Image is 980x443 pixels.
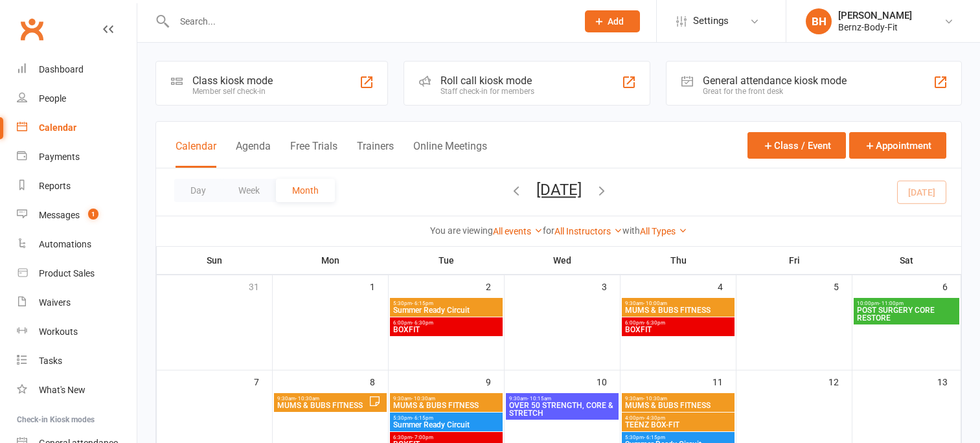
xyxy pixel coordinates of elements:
[624,402,732,409] span: MUMS & BUBS FITNESS
[856,306,957,322] span: POST SURGERY CORE RESTORE
[370,370,388,392] div: 8
[608,16,624,27] span: Add
[602,275,620,297] div: 3
[236,140,271,168] button: Agenda
[828,370,852,392] div: 12
[736,247,852,274] th: Fri
[486,370,504,392] div: 9
[370,275,388,297] div: 1
[393,402,500,409] span: MUMS & BUBS FITNESS
[508,396,616,402] span: 9:30am
[17,172,137,201] a: Reports
[174,179,222,202] button: Day
[17,230,137,259] a: Automations
[16,13,48,45] a: Clubworx
[693,6,729,36] span: Settings
[712,370,736,392] div: 11
[849,132,946,159] button: Appointment
[222,179,276,202] button: Week
[585,10,640,32] button: Add
[39,64,84,74] div: Dashboard
[621,247,736,274] th: Thu
[276,179,335,202] button: Month
[254,370,272,392] div: 7
[192,87,273,96] div: Member self check-in
[543,225,554,236] strong: for
[413,140,487,168] button: Online Meetings
[622,225,640,236] strong: with
[17,259,137,288] a: Product Sales
[554,226,622,236] a: All Instructors
[393,421,500,429] span: Summer Ready Circuit
[643,301,667,306] span: - 10:00am
[393,396,500,402] span: 9:30am
[644,415,665,421] span: - 4:30pm
[430,225,493,236] strong: You are viewing
[393,415,500,421] span: 5:30pm
[357,140,394,168] button: Trainers
[170,12,568,30] input: Search...
[17,288,137,317] a: Waivers
[640,226,687,236] a: All Types
[39,239,91,249] div: Automations
[644,435,665,440] span: - 6:15pm
[393,301,500,306] span: 5:30pm
[39,122,76,133] div: Calendar
[505,247,621,274] th: Wed
[17,201,137,230] a: Messages 1
[486,275,504,297] div: 2
[624,421,732,429] span: TEENZ BOX-FIT
[527,396,551,402] span: - 10:15am
[942,275,961,297] div: 6
[493,226,543,236] a: All events
[411,396,435,402] span: - 10:30am
[176,140,216,168] button: Calendar
[17,317,137,346] a: Workouts
[412,415,433,421] span: - 6:15pm
[192,74,273,87] div: Class kiosk mode
[157,247,273,274] th: Sun
[624,396,732,402] span: 9:30am
[277,396,369,402] span: 9:30am
[718,275,736,297] div: 4
[88,209,98,220] span: 1
[17,346,137,376] a: Tasks
[412,320,433,326] span: - 6:30pm
[412,301,433,306] span: - 6:15pm
[624,415,732,421] span: 4:00pm
[834,275,852,297] div: 5
[17,142,137,172] a: Payments
[703,87,847,96] div: Great for the front desk
[39,210,80,220] div: Messages
[17,55,137,84] a: Dashboard
[290,140,337,168] button: Free Trials
[440,74,534,87] div: Roll call kiosk mode
[295,396,319,402] span: - 10:30am
[643,396,667,402] span: - 10:30am
[273,247,389,274] th: Mon
[856,301,957,306] span: 10:00pm
[39,268,95,278] div: Product Sales
[624,435,732,440] span: 5:30pm
[393,435,500,440] span: 6:30pm
[937,370,961,392] div: 13
[39,181,71,191] div: Reports
[508,402,616,417] span: OVER 50 STRENGTH, CORE & STRETCH
[624,301,732,306] span: 9:30am
[624,306,732,314] span: MUMS & BUBS FITNESS
[393,326,500,334] span: BOXFIT
[389,247,505,274] th: Tue
[39,93,66,104] div: People
[838,10,912,21] div: [PERSON_NAME]
[277,402,369,409] span: MUMS & BUBS FITNESS
[17,376,137,405] a: What's New
[39,152,80,162] div: Payments
[17,113,137,142] a: Calendar
[703,74,847,87] div: General attendance kiosk mode
[852,247,961,274] th: Sat
[644,320,665,326] span: - 6:30pm
[536,181,582,199] button: [DATE]
[393,306,500,314] span: Summer Ready Circuit
[440,87,534,96] div: Staff check-in for members
[806,8,832,34] div: BH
